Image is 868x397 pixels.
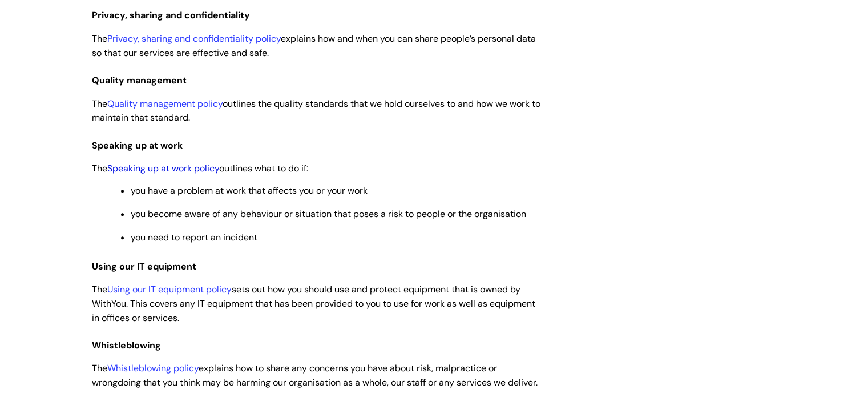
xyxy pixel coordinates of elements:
[92,74,187,86] span: Quality management
[92,260,196,272] span: Using our IT equipment
[92,283,535,324] span: The sets out how you should use and protect equipment that is owned by WithYou. This covers any I...
[131,208,526,220] span: you become aware of any behaviour or situation that poses a risk to people or the organisation
[107,33,281,45] a: Privacy, sharing and confidentiality policy
[131,185,368,197] span: you have a problem at work that affects you or your work
[131,231,257,243] span: you need to report an incident
[107,362,199,374] a: Whistleblowing policy
[107,162,219,174] a: Speaking up at work policy
[107,98,223,110] a: Quality management policy
[92,33,536,59] span: The explains how and when you can share people’s personal data so that our services are effective...
[92,162,308,174] span: The outlines what to do if:
[92,139,183,151] span: Speaking up at work
[107,283,232,295] a: Using our IT equipment policy
[92,9,250,21] span: Privacy, sharing and confidentiality
[92,362,538,388] span: The explains how to share any concerns you have about risk, malpractice or wrongdoing that you th...
[92,339,161,351] span: Whistleblowing
[92,98,540,124] span: The outlines the quality standards that we hold ourselves to and how we work to maintain that sta...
